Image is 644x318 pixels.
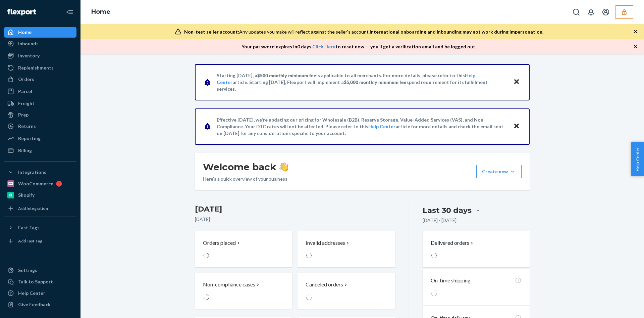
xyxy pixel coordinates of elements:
span: International onboarding and inbounding may not work during impersonation. [370,29,543,35]
button: Fast Tags [4,222,76,233]
a: Add Fast Tag [4,236,76,246]
p: Effective [DATE], we're updating our pricing for Wholesale (B2B), Reserve Storage, Value-Added Se... [217,117,507,137]
div: Last 30 days [423,205,472,216]
p: Non-compliance cases [203,281,255,288]
button: Help Center [631,142,644,176]
a: Reporting [4,133,76,144]
a: Help Center [4,288,76,299]
div: Home [18,29,32,36]
div: Parcel [18,88,32,95]
a: Replenishments [4,62,76,73]
div: Talk to Support [18,278,53,285]
button: Delivered orders [431,239,475,247]
div: Billing [18,147,32,154]
a: Add Integration [4,203,76,214]
p: [DATE] [195,216,395,223]
button: Close [512,122,521,131]
a: Help Center [368,124,395,129]
a: Prep [4,109,76,120]
button: Give Feedback [4,299,76,310]
div: Give Feedback [18,301,51,308]
p: Here’s a quick overview of your business [203,176,288,182]
div: WooCommerce [18,180,53,187]
button: Close Navigation [63,5,76,19]
span: $5,000 monthly minimum fee [344,79,407,85]
img: Flexport logo [7,9,36,15]
img: hand-wave emoji [279,162,288,172]
div: Help Center [18,290,45,297]
div: Reporting [18,135,41,142]
a: Inventory [4,50,76,61]
h1: Welcome back [203,161,288,173]
a: Returns [4,121,76,132]
a: Settings [4,265,76,276]
div: Settings [18,267,37,274]
p: Orders placed [203,239,236,247]
div: Orders [18,76,34,83]
button: Open notifications [584,5,598,19]
button: Talk to Support [4,276,76,287]
a: Home [91,8,110,15]
div: Integrations [18,169,46,176]
a: Inbounds [4,38,76,49]
h3: [DATE] [195,204,395,215]
div: Any updates you make will reflect against the seller's account. [184,29,543,35]
ol: breadcrumbs [86,2,116,22]
p: On-time shipping [431,277,471,284]
button: Orders placed [195,231,292,267]
a: Freight [4,98,76,109]
div: Add Fast Tag [18,238,42,244]
span: Non-test seller account: [184,29,239,35]
div: Replenishments [18,64,54,71]
span: $500 monthly minimum fee [257,73,316,78]
button: Create new [476,165,522,178]
button: Non-compliance cases [195,273,292,309]
div: Inventory [18,52,40,59]
button: Close [512,77,521,87]
button: Invalid addresses [298,231,395,267]
div: Prep [18,111,29,118]
a: Shopify [4,190,76,200]
div: Returns [18,123,36,130]
div: Shopify [18,192,35,198]
div: Freight [18,100,35,107]
p: [DATE] - [DATE] [423,217,457,224]
p: Invalid addresses [306,239,345,247]
p: Canceled orders [306,281,343,288]
div: Fast Tags [18,224,40,231]
a: Orders [4,74,76,85]
a: Parcel [4,86,76,97]
button: Integrations [4,167,76,178]
p: Starting [DATE], a is applicable to all merchants. For more details, please refer to this article... [217,72,507,92]
a: Billing [4,145,76,156]
button: Open Search Box [570,5,583,19]
div: Inbounds [18,40,39,47]
a: Click Here [312,44,335,49]
a: Home [4,27,76,38]
button: Open account menu [599,5,612,19]
div: Add Integration [18,206,48,211]
button: Canceled orders [298,273,395,309]
a: WooCommerce [4,178,76,189]
p: Your password expires in 0 days . to reset now — you’ll get a verification email and be logged out. [241,43,476,50]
